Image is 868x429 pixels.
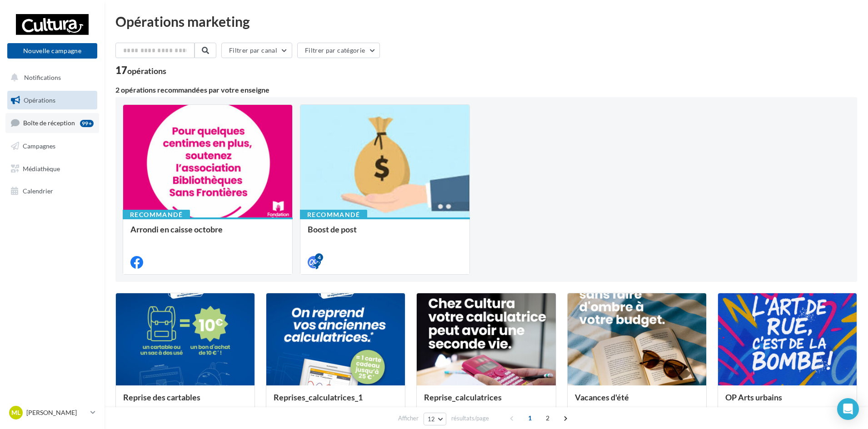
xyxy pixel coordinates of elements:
[575,393,699,411] div: Vacances d'été
[115,65,166,75] div: 17
[5,182,99,201] a: Calendrier
[315,253,323,261] div: 4
[424,393,548,411] div: Reprise_calculatrices
[23,164,60,172] span: Médiathèque
[837,398,859,420] div: Open Intercom Messenger
[26,408,87,417] p: [PERSON_NAME]
[300,210,367,220] div: Recommandé
[7,43,97,59] button: Nouvelle campagne
[24,96,55,104] span: Opérations
[5,68,95,87] button: Notifications
[80,120,94,127] div: 99+
[5,113,99,133] a: Boîte de réception99+
[424,413,447,425] button: 12
[5,91,99,110] a: Opérations
[115,15,857,28] div: Opérations marketing
[7,404,97,421] a: ML [PERSON_NAME]
[5,137,99,156] a: Campagnes
[23,187,53,195] span: Calendrier
[115,86,857,94] div: 2 opérations recommandées par votre enseigne
[428,415,435,423] span: 12
[523,411,537,425] span: 1
[540,411,555,425] span: 2
[11,408,20,417] span: ML
[725,393,849,411] div: OP Arts urbains
[130,225,285,243] div: Arrondi en caisse octobre
[221,43,292,58] button: Filtrer par canal
[127,67,166,75] div: opérations
[24,74,61,81] span: Notifications
[297,43,380,58] button: Filtrer par catégorie
[123,210,190,220] div: Recommandé
[398,414,419,423] span: Afficher
[123,393,247,411] div: Reprise des cartables
[451,414,489,423] span: résultats/page
[274,393,398,411] div: Reprises_calculatrices_1
[23,142,55,150] span: Campagnes
[308,225,462,243] div: Boost de post
[23,119,75,127] span: Boîte de réception
[5,159,99,178] a: Médiathèque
